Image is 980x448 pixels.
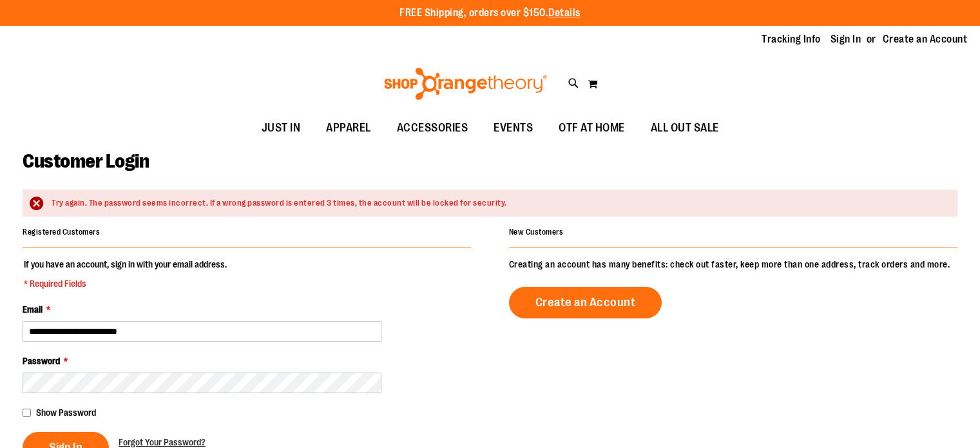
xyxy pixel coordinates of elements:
span: OTF AT HOME [559,113,625,142]
a: Sign In [831,32,861,46]
span: ALL OUT SALE [651,113,719,142]
img: Shop Orangetheory [382,68,549,100]
p: Creating an account has many benefits: check out faster, keep more than one address, track orders... [509,258,957,271]
div: Try again. The password seems incorrect. If a wrong password is entered 3 times, the account will... [52,197,945,209]
span: * Required Fields [24,277,227,290]
p: FREE Shipping, orders over $150. [399,6,581,21]
a: Create an Account [509,287,662,318]
legend: If you have an account, sign in with your email address. [23,258,228,290]
strong: New Customers [509,228,564,237]
span: Email [23,304,43,315]
span: Forgot Your Password? [119,437,206,447]
span: Customer Login [23,150,149,172]
span: Show Password [36,407,96,418]
span: JUST IN [262,113,301,142]
span: APPAREL [326,113,371,142]
span: Create an Account [535,295,636,309]
span: ACCESSORIES [397,113,468,142]
strong: Registered Customers [23,228,100,237]
span: EVENTS [494,113,533,142]
span: Password [23,356,60,366]
a: Tracking Info [762,32,821,46]
a: Details [548,7,581,19]
a: Create an Account [883,32,968,46]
